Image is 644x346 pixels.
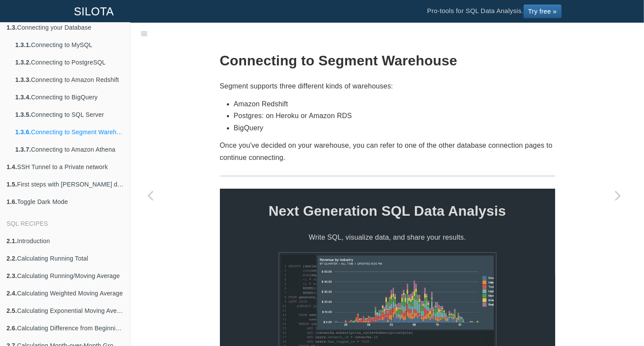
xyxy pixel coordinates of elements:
b: 1.3.2. [15,59,31,66]
b: 2.1. [7,237,17,244]
span: Write SQL, visualize data, and share your results. [229,231,546,243]
a: 1.3.7.Connecting to Amazon Athena [9,141,130,158]
a: 1.3.2.Connecting to PostgreSQL [9,54,130,71]
li: Amazon Redshift [234,98,555,110]
b: 1.3.4. [15,94,31,101]
b: 2.2. [7,255,17,262]
li: Postgres: on Heroku or Amazon RDS [234,110,555,122]
h1: Connecting to Segment Warehouse [220,53,555,68]
span: Next Generation SQL Data Analysis [220,199,555,223]
p: Segment supports three different kinds of warehouses: [220,80,555,92]
a: Try free » [523,4,562,18]
a: Next page: Connecting to Amazon Athena [598,44,637,346]
a: 1.3.6.Connecting to Segment Warehouse [9,123,130,141]
a: 1.3.3.Connecting to Amazon Redshift [9,71,130,88]
b: 1.3.1. [15,41,31,48]
a: 1.3.4.Connecting to BigQuery [9,88,130,106]
b: 2.4. [7,290,17,297]
a: SILOTA [67,0,121,22]
b: 1.3.6. [15,129,31,136]
b: 1.4. [7,163,17,170]
b: 1.5. [7,181,17,188]
b: 2.6. [7,325,17,332]
a: Previous page: Connecting to SQL Server [131,44,170,346]
a: 1.3.1.Connecting to MySQL [9,36,130,54]
li: Pro-tools for SQL Data Analysis. [418,0,570,22]
b: 2.5. [7,307,17,314]
b: 2.3. [7,272,17,279]
b: 1.3.5. [15,111,31,118]
b: 1.3.3. [15,76,31,83]
iframe: Drift Widget Chat Controller [600,302,634,336]
b: 1.3.7. [15,146,31,153]
p: Once you've decided on your warehouse, you can refer to one of the other database connection page... [220,139,555,163]
li: BigQuery [234,122,555,134]
b: 1.6. [7,198,17,205]
b: 1.3. [7,24,17,31]
a: 1.3.5.Connecting to SQL Server [9,106,130,123]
